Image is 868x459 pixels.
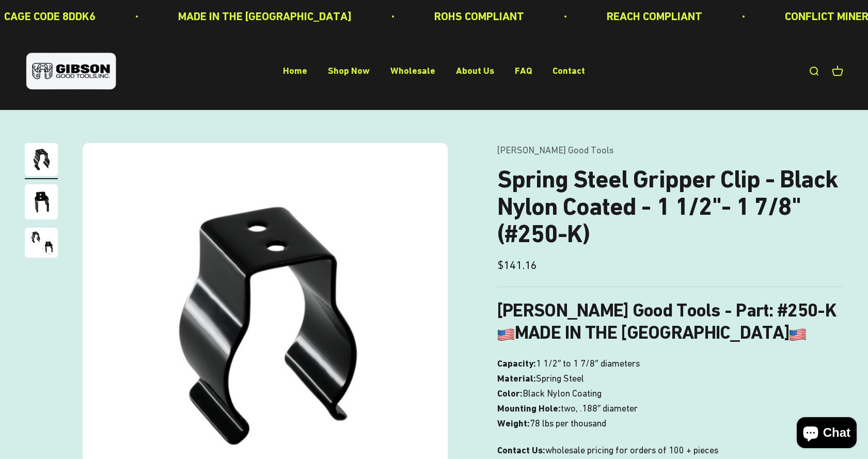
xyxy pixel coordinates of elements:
p: ROHS COMPLIANT [433,7,523,25]
a: Home [283,66,307,76]
span: two, .188″ diameter [561,401,638,416]
a: About Us [456,66,494,76]
b: [PERSON_NAME] Good Tools - Part: #250-K [497,299,837,321]
button: Go to item 2 [25,184,58,223]
b: MADE IN THE [GEOGRAPHIC_DATA] [497,322,807,343]
a: Contact [553,66,585,76]
p: CAGE CODE 8DDK6 [3,7,94,25]
span: 1 1/2″ to 1 7/8″ diameters [536,356,640,371]
button: Go to item 3 [25,228,58,261]
b: Mounting Hole: [497,403,561,414]
span: Black Nylon Coating [523,386,602,401]
sale-price: $141.16 [497,256,537,274]
img: close up of a spring steel gripper clip, tool clip, durable, secure holding, Excellent corrosion ... [25,184,58,219]
button: Go to item 1 [25,143,58,179]
b: Material: [497,373,536,384]
span: 78 lbs per thousand [530,416,606,431]
h1: Spring Steel Gripper Clip - Black Nylon Coated - 1 1/2"- 1 7/8" (#250-K) [497,166,843,247]
inbox-online-store-chat: Shopify online store chat [794,417,860,451]
p: MADE IN THE [GEOGRAPHIC_DATA] [177,7,351,25]
span: Spring Steel [536,371,584,386]
a: [PERSON_NAME] Good Tools [497,145,613,155]
b: Color: [497,388,523,399]
p: REACH COMPLIANT [606,7,701,25]
p: wholesale pricing for orders of 100 + pieces [497,443,843,458]
img: close up of a spring steel gripper clip, tool clip, durable, secure holding, Excellent corrosion ... [25,228,58,258]
strong: Contact Us: [497,445,545,455]
a: Wholesale [390,66,435,76]
a: FAQ [515,66,532,76]
a: Shop Now [328,66,370,76]
b: Capacity: [497,358,536,369]
b: Weight: [497,418,530,429]
img: Gripper clip, made & shipped from the USA! [25,143,58,176]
